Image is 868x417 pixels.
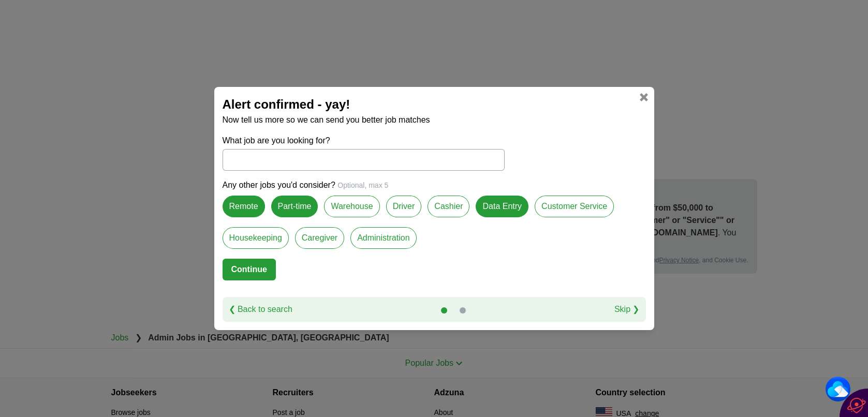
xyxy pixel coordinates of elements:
a: Skip ❯ [614,303,640,316]
label: What job are you looking for? [223,135,505,147]
button: Continue [223,259,276,280]
label: Customer Service [535,196,614,217]
label: Caregiver [295,227,344,249]
span: Optional, max 5 [337,181,388,189]
h2: Alert confirmed - yay! [223,95,646,114]
p: Any other jobs you'd consider? [223,179,646,191]
label: Warehouse [324,196,379,217]
label: Cashier [428,196,469,217]
label: Driver [386,196,422,217]
label: Remote [223,196,265,217]
a: ❮ Back to search [229,303,292,316]
label: Housekeeping [223,227,289,249]
label: Data Entry [476,196,528,217]
label: Part-time [271,196,318,217]
label: Administration [350,227,416,249]
p: Now tell us more so we can send you better job matches [223,114,646,126]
